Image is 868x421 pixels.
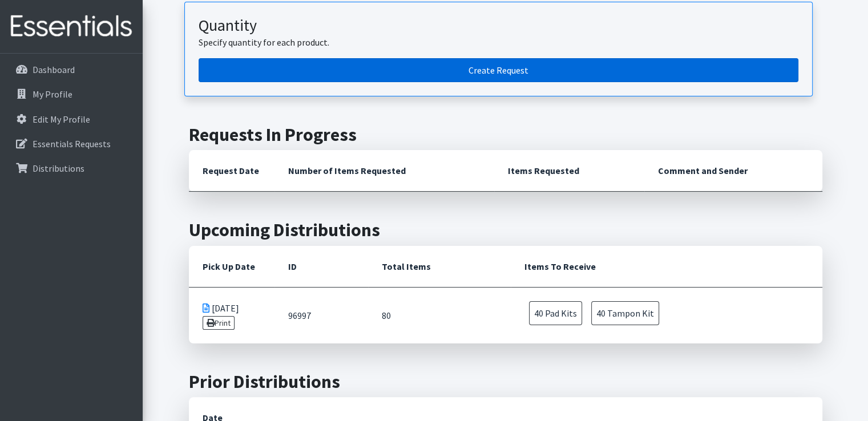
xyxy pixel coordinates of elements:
[5,58,138,81] a: Dashboard
[591,301,659,325] span: 40 Tampon Kit
[189,371,822,392] h2: Prior Distributions
[33,64,75,75] p: Dashboard
[33,88,72,100] p: My Profile
[494,150,644,192] th: Items Requested
[368,246,511,288] th: Total Items
[199,35,798,49] p: Specify quantity for each product.
[189,287,274,343] td: [DATE]
[5,83,138,106] a: My Profile
[5,157,138,180] a: Distributions
[189,246,274,288] th: Pick Up Date
[368,287,511,343] td: 80
[199,16,798,35] h3: Quantity
[189,219,822,241] h2: Upcoming Distributions
[5,132,138,155] a: Essentials Requests
[203,316,235,330] a: Print
[189,124,822,145] h2: Requests In Progress
[5,7,138,46] img: HumanEssentials
[529,301,582,325] span: 40 Pad Kits
[511,246,822,288] th: Items To Receive
[199,58,798,82] a: Create a request by quantity
[274,150,495,192] th: Number of Items Requested
[274,246,368,288] th: ID
[33,138,111,149] p: Essentials Requests
[274,287,368,343] td: 96997
[33,163,84,174] p: Distributions
[5,108,138,131] a: Edit My Profile
[189,150,274,192] th: Request Date
[644,150,822,192] th: Comment and Sender
[33,114,90,125] p: Edit My Profile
